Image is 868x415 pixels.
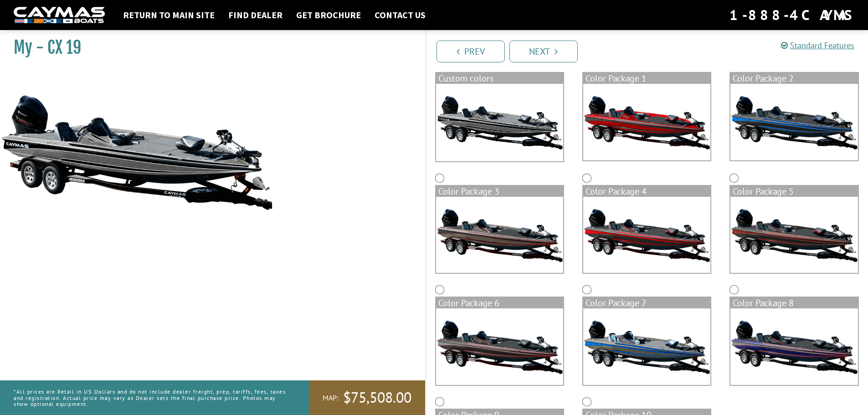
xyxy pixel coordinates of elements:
img: color_package_306.png [730,197,858,273]
img: color_package_305.png [583,197,710,273]
div: Color Package 7 [583,297,710,308]
div: Color Package 2 [730,73,858,84]
h1: My - CX 19 [14,37,402,58]
img: cx-Base-Layer.png [436,84,563,161]
div: Color Package 6 [436,297,563,308]
a: Find Dealer [224,9,287,21]
a: Return to main site [118,9,219,21]
img: white-logo-c9c8dbefe5ff5ceceb0f0178aa75bf4bb51f6bca0971e226c86eb53dfe498488.png [14,7,105,24]
div: 1-888-4CAYMAS [729,5,854,25]
img: color_package_307.png [436,308,563,385]
div: Color Package 3 [436,186,563,197]
div: Custom colors [436,73,563,84]
a: Standard Features [781,40,854,51]
a: MAP:$75,508.00 [309,380,425,415]
p: *All prices are Retail in US Dollars and do not include dealer freight, prep, tariffs, fees, taxe... [14,384,288,411]
a: Prev [437,41,505,62]
span: $75,508.00 [343,388,411,407]
span: MAP: [323,393,339,403]
div: Color Package 8 [730,297,858,308]
img: color_package_309.png [730,308,858,385]
div: Color Package 4 [583,186,710,197]
a: Get Brochure [292,9,365,21]
img: color_package_302.png [583,84,710,160]
img: color_package_304.png [436,197,563,273]
img: color_package_308.png [583,308,710,385]
a: Next [509,41,578,62]
div: Color Package 5 [730,186,858,197]
div: Color Package 1 [583,73,710,84]
img: color_package_303.png [730,84,858,160]
a: Contact Us [370,9,430,21]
